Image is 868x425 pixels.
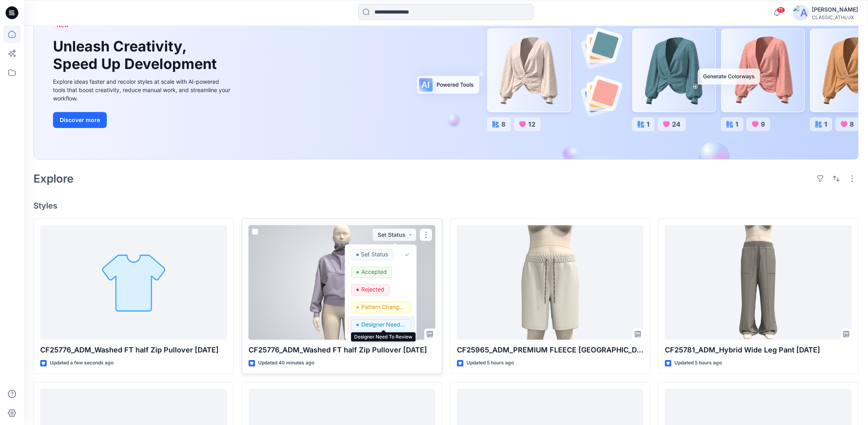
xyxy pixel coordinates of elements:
[361,337,406,347] p: Dropped \ Not proceeding
[361,267,386,277] p: Accepted
[466,359,514,367] p: Updated 5 hours ago
[776,7,785,13] span: 71
[53,112,232,128] a: Discover more
[53,112,107,128] button: Discover more
[457,225,644,340] a: CF25965_ADM_PREMIUM FLEECE BERMUDA 25Aug25
[674,359,722,367] p: Updated 5 hours ago
[33,172,74,185] h2: Explore
[665,344,852,356] p: CF25781_ADM_Hybrid Wide Leg Pant [DATE]
[40,225,227,340] a: CF25776_ADM_Washed FT half Zip Pullover 25AUG25
[812,5,858,14] div: [PERSON_NAME]
[53,77,232,102] div: Explore ideas faster and recolor styles at scale with AI-powered tools that boost creativity, red...
[361,319,406,330] p: Designer Need To Review
[50,359,114,367] p: Updated a few seconds ago
[249,344,435,356] p: CF25776_ADM_Washed FT half Zip Pullover [DATE]
[33,201,858,211] h4: Styles
[361,284,384,295] p: Rejected
[812,14,858,20] div: CLASSIC_ATHLUX
[249,225,435,340] a: CF25776_ADM_Washed FT half Zip Pullover 25AUG25
[40,344,227,356] p: CF25776_ADM_Washed FT half Zip Pullover [DATE]
[361,302,406,312] p: Pattern Changes Requested
[53,38,220,72] h1: Unleash Creativity, Speed Up Development
[258,359,314,367] p: Updated 40 minutes ago
[457,344,644,356] p: CF25965_ADM_PREMIUM FLEECE [GEOGRAPHIC_DATA] [DATE]
[665,225,852,340] a: CF25781_ADM_Hybrid Wide Leg Pant 25Aug25
[793,5,809,21] img: avatar
[361,249,388,260] p: Set Status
